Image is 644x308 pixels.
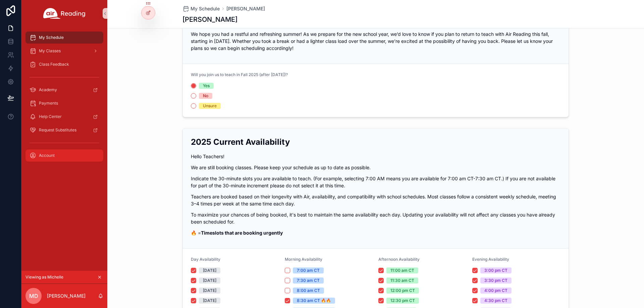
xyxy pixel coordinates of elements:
div: 7:00 am CT [297,267,320,273]
div: 3:00 pm CT [484,267,507,273]
div: Unsure [203,103,217,109]
a: Help Center [25,111,103,123]
span: MD [29,292,38,300]
div: [DATE] [203,267,216,273]
div: 11:30 am CT [390,278,414,284]
div: [DATE] [203,278,216,284]
p: Indicate the 30-minute slots you are available to teach. (For example, selecting 7:00 AM means yo... [191,175,560,189]
div: Yes [203,83,210,89]
a: [PERSON_NAME] [226,5,265,12]
div: [DATE] [203,298,216,304]
div: 11:00 am CT [390,267,414,273]
p: 🔥 = [191,229,560,236]
span: My Schedule [191,5,220,12]
div: 4:00 pm CT [484,288,507,294]
span: My Schedule [39,35,64,40]
a: Class Feedback [25,58,103,70]
span: Help Center [39,114,62,119]
a: Academy [25,84,103,96]
a: My Schedule [25,32,103,44]
h2: 2025 Current Availability [191,136,560,147]
span: Payments [39,101,58,106]
img: App logo [43,8,86,19]
div: scrollable content [21,27,107,170]
p: Hello Teachers! [191,153,560,160]
div: 4:30 pm CT [484,298,507,304]
span: Will you join us to teach in Fall 2025 (after [DATE])? [191,72,288,77]
span: Academy [39,87,57,93]
div: 12:00 pm CT [390,288,415,294]
span: Request Substitutes [39,127,76,133]
a: Request Substitutes [25,124,103,136]
div: 8:30 am CT 🔥🔥 [297,298,331,304]
p: Teachers are booked based on their longevity with Air, availability, and compatibility with schoo... [191,193,560,207]
span: My Classes [39,48,61,54]
p: To maximize your chances of being booked, it's best to maintain the same availability each day. U... [191,211,560,225]
span: Afternoon Availability [378,257,420,262]
a: My Schedule [182,5,220,12]
a: Account [25,149,103,162]
p: We are still booking classes. Please keep your schedule as up to date as possible. [191,164,560,171]
span: Account [39,153,55,158]
p: [PERSON_NAME] [47,293,86,299]
div: 12:30 pm CT [390,298,415,304]
div: 8:00 am CT [297,288,320,294]
span: Morning Availability [285,257,322,262]
div: [DATE] [203,288,216,294]
span: Viewing as Michelle [25,274,63,280]
span: Class Feedback [39,62,69,67]
a: Payments [25,97,103,109]
span: Day Availability [191,257,220,262]
span: Evening Availability [472,257,509,262]
strong: Timeslots that are booking urgently [201,230,283,236]
div: No [203,93,208,99]
h1: [PERSON_NAME] [182,15,237,24]
div: 3:30 pm CT [484,278,507,284]
p: We hope you had a restful and refreshing summer! As we prepare for the new school year, we’d love... [191,30,560,52]
a: My Classes [25,45,103,57]
div: 7:30 am CT [297,278,320,284]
